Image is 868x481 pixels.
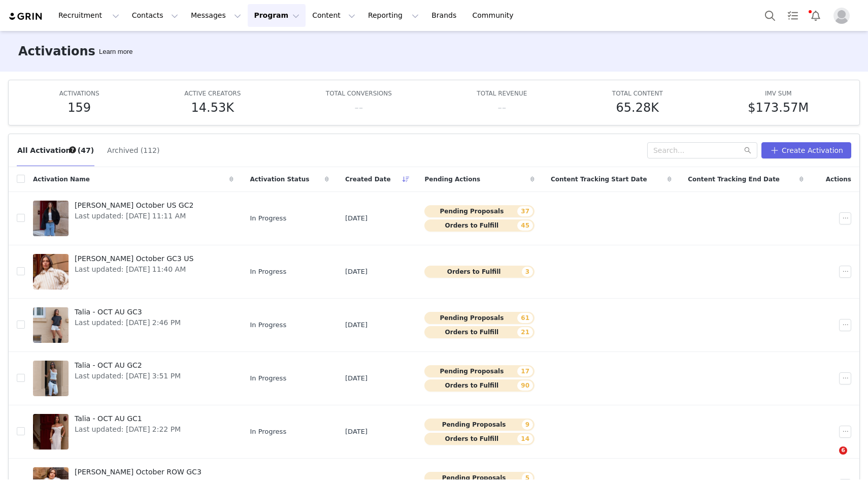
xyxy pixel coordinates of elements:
[184,90,241,97] span: ACTIVE CREATORS
[75,317,181,328] span: Last updated: [DATE] 2:46 PM
[812,169,859,190] div: Actions
[250,427,286,437] span: In Progress
[345,427,368,437] span: [DATE]
[75,211,193,221] span: Last updated: [DATE] 11:11 AM
[248,4,306,27] button: Program
[765,90,792,97] span: IMV SUM
[306,4,361,27] button: Content
[33,251,233,292] a: [PERSON_NAME] October GC3 USLast updated: [DATE] 11:40 AM
[68,145,77,154] div: Tooltip anchor
[33,305,233,345] a: Talia - OCT AU GC3Last updated: [DATE] 2:46 PM
[759,4,781,27] button: Search
[75,307,181,317] span: Talia - OCT AU GC3
[75,467,202,477] span: [PERSON_NAME] October ROW GC3
[97,47,135,57] div: Tooltip anchor
[839,446,847,455] span: 6
[33,358,233,399] a: Talia - OCT AU GC2Last updated: [DATE] 3:51 PM
[805,4,827,27] button: Notifications
[8,12,44,21] img: grin logo
[33,175,90,184] span: Activation Name
[59,90,99,97] span: ACTIVATIONS
[191,99,234,117] h5: 14.53K
[424,312,535,324] button: Pending Proposals61
[833,8,850,24] img: placeholder-profile.jpg
[250,267,286,277] span: In Progress
[75,200,193,211] span: [PERSON_NAME] October US GC2
[33,198,233,239] a: [PERSON_NAME] October US GC2Last updated: [DATE] 11:11 AM
[126,4,184,27] button: Contacts
[75,264,193,275] span: Last updated: [DATE] 11:40 AM
[551,175,647,184] span: Content Tracking Start Date
[612,90,663,97] span: TOTAL CONTENT
[250,175,309,184] span: Activation Status
[688,175,780,184] span: Content Tracking End Date
[75,253,193,264] span: [PERSON_NAME] October GC3 US
[18,42,95,60] h3: Activations
[17,142,94,158] button: All Activations (47)
[345,320,368,330] span: [DATE]
[424,266,535,278] button: Orders to Fulfill3
[75,360,181,371] span: Talia - OCT AU GC2
[345,267,368,277] span: [DATE]
[250,320,286,330] span: In Progress
[424,433,535,445] button: Orders to Fulfill14
[425,4,465,27] a: Brands
[761,142,851,158] button: Create Activation
[424,365,535,377] button: Pending Proposals17
[326,90,392,97] span: TOTAL CONVERSIONS
[424,419,535,431] button: Pending Proposals9
[250,213,286,223] span: In Progress
[466,4,524,27] a: Community
[827,8,860,24] button: Profile
[497,99,506,117] h5: --
[616,99,659,117] h5: 65.28K
[354,99,363,117] h5: --
[345,373,368,383] span: [DATE]
[818,446,843,471] iframe: Intercom live chat
[75,371,181,381] span: Last updated: [DATE] 3:51 PM
[744,147,751,154] i: icon: search
[424,219,535,232] button: Orders to Fulfill45
[250,373,286,383] span: In Progress
[185,4,247,27] button: Messages
[782,4,804,27] a: Tasks
[424,175,480,184] span: Pending Actions
[52,4,125,27] button: Recruitment
[107,142,160,158] button: Archived (112)
[75,413,181,424] span: Talia - OCT AU GC1
[477,90,527,97] span: TOTAL REVENUE
[424,379,535,392] button: Orders to Fulfill90
[75,424,181,435] span: Last updated: [DATE] 2:22 PM
[424,205,535,217] button: Pending Proposals37
[345,175,391,184] span: Created Date
[33,411,233,452] a: Talia - OCT AU GC1Last updated: [DATE] 2:22 PM
[345,213,368,223] span: [DATE]
[647,142,757,158] input: Search...
[748,99,809,117] h5: $173.57M
[362,4,425,27] button: Reporting
[424,326,535,338] button: Orders to Fulfill21
[68,99,91,117] h5: 159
